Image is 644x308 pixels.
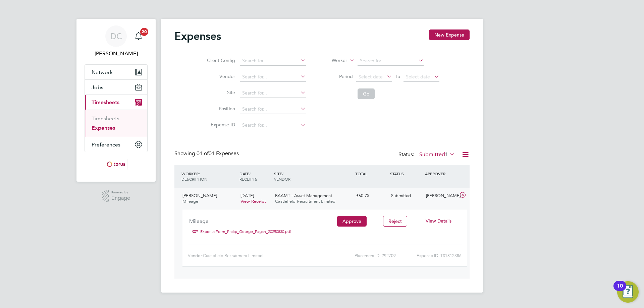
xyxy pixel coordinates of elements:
input: Search for... [240,88,306,98]
span: RECEIPTS [239,176,257,182]
label: Period [323,73,353,79]
label: Position [205,106,235,112]
div: WORKER [180,168,238,185]
label: Site [205,89,235,96]
input: Search for... [240,56,306,66]
label: Worker [317,57,347,64]
span: Mileage [182,198,198,204]
span: BAAMT - Asset Management [275,193,332,198]
div: Placement ID: 292709 [308,250,396,261]
input: Search for... [240,72,306,82]
button: Approve [337,216,367,227]
div: [PERSON_NAME] [423,190,458,201]
span: 01 of [197,150,209,157]
button: New Expense [429,29,470,40]
span: / [249,171,251,176]
div: TOTAL [354,168,388,180]
span: / [199,171,200,176]
label: Client Config [205,57,235,63]
input: Search for... [240,121,306,130]
span: Castlefield Recruitment Limited [203,253,263,258]
a: DC[PERSON_NAME] [85,25,148,58]
span: 1 [445,151,448,158]
button: Preferences [85,137,147,152]
img: torus-logo-retina.png [104,159,128,170]
a: Powered byEngage [102,190,130,202]
span: Castlefield Recruitment Limited [275,198,335,204]
nav: Main navigation [76,19,156,182]
h2: Expenses [174,29,221,43]
span: [DATE] [240,193,254,198]
span: Network [92,69,113,75]
button: Timesheets [85,95,147,110]
span: Select date [406,74,430,80]
div: STATUS [388,168,423,180]
input: Search for... [358,56,424,66]
span: DC [110,32,122,41]
span: 20 [140,28,148,36]
button: Reject [383,216,407,227]
span: DESCRIPTION [181,176,207,182]
div: Status: [398,150,456,160]
span: Preferences [92,141,120,148]
span: Jobs [92,84,103,90]
span: Select date [359,74,383,80]
a: View Receipt [240,198,266,204]
label: Expense ID [205,122,235,128]
div: APPROVER [423,168,458,180]
span: Debbie Cason [85,50,148,58]
div: 10 [617,286,623,295]
div: £60.75 [354,190,388,201]
div: DATE [238,168,273,185]
span: To [393,72,402,81]
div: Expense ID: TS1812386 [396,250,462,261]
div: Showing [174,150,240,157]
label: Vendor [205,73,235,79]
button: Network [85,65,147,79]
span: Engage [111,195,130,201]
div: Vendor: [188,250,308,261]
span: View Details [426,218,451,224]
div: Timesheets [85,110,147,137]
span: Powered by [111,190,130,195]
button: Jobs [85,80,147,95]
span: / [282,171,283,176]
a: Go to home page [85,159,148,170]
a: Timesheets [92,115,119,122]
label: Submitted [419,151,455,158]
input: Search for... [240,105,306,114]
div: Mileage [189,215,330,227]
button: Open Resource Center, 10 new notifications [617,281,639,303]
span: VENDOR [274,176,290,182]
div: SITE [272,168,354,185]
a: Expenses [92,125,115,131]
span: Timesheets [92,99,119,106]
span: Submitted [391,193,411,198]
span: [PERSON_NAME] [182,193,217,198]
a: 20 [132,25,145,47]
a: ExpenseForm_Philip_George_Fagan_20250830.pdf [200,227,291,237]
button: Go [358,88,375,99]
span: 01 Expenses [197,150,239,157]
